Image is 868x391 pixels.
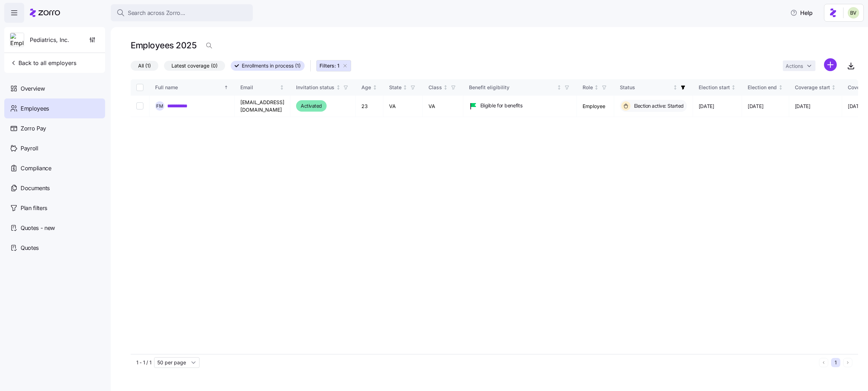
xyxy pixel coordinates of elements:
[279,85,284,90] div: Not sorted
[583,84,593,91] div: Role
[383,96,423,117] td: VA
[389,84,402,91] div: State
[620,84,672,91] div: Status
[235,79,290,96] th: EmailNot sorted
[4,98,105,118] a: Employees
[843,358,852,367] button: Next page
[742,79,789,96] th: Election endNot sorted
[361,84,371,91] div: Age
[831,85,836,90] div: Not sorted
[136,102,143,109] input: Select record 1
[128,9,185,17] span: Search across Zorro...
[290,79,356,96] th: Invitation statusNot sorted
[21,104,49,113] span: Employees
[673,85,678,90] div: Not sorted
[443,85,448,90] div: Not sorted
[785,6,818,20] button: Help
[171,61,218,70] span: Latest coverage (0)
[155,84,223,91] div: Full name
[21,184,50,193] span: Documents
[30,36,69,44] span: Pediatrics, Inc.
[423,79,463,96] th: ClassNot sorted
[4,218,105,238] a: Quotes - new
[10,59,76,67] span: Back to all employers
[4,79,105,98] a: Overview
[824,58,837,71] svg: add icon
[4,238,105,258] a: Quotes
[783,60,815,71] button: Actions
[594,85,599,90] div: Not sorted
[577,96,614,117] td: Employee
[7,56,79,70] button: Back to all employers
[111,4,253,21] button: Search across Zorro...
[848,7,859,18] img: 676487ef2089eb4995defdc85707b4f5
[748,103,763,110] span: [DATE]
[789,79,842,96] th: Coverage startNot sorted
[428,84,442,91] div: Class
[316,60,351,71] button: Filters: 1
[469,84,556,91] div: Benefit eligibility
[463,79,577,96] th: Benefit eligibilityNot sorted
[4,118,105,138] a: Zorro Pay
[356,96,383,117] td: 23
[356,79,383,96] th: AgeNot sorted
[778,85,783,90] div: Not sorted
[21,124,46,133] span: Zorro Pay
[731,85,736,90] div: Not sorted
[480,102,523,109] span: Eligible for benefits
[383,79,423,96] th: StateNot sorted
[149,79,235,96] th: Full nameSorted ascending
[156,104,163,108] span: F M
[577,79,614,96] th: RoleNot sorted
[4,138,105,158] a: Payroll
[4,198,105,218] a: Plan filters
[699,84,730,91] div: Election start
[296,84,334,91] div: Invitation status
[21,144,38,153] span: Payroll
[786,64,803,69] span: Actions
[21,84,45,93] span: Overview
[242,61,301,70] span: Enrollments in process (1)
[748,84,777,91] div: Election end
[138,61,151,70] span: All (1)
[21,204,47,213] span: Plan filters
[21,243,39,252] span: Quotes
[423,96,463,117] td: VA
[235,96,290,117] td: [EMAIL_ADDRESS][DOMAIN_NAME]
[4,178,105,198] a: Documents
[819,358,828,367] button: Previous page
[632,102,684,109] span: Election active: Started
[699,103,714,110] span: [DATE]
[336,85,341,90] div: Not sorted
[224,85,229,90] div: Sorted ascending
[790,9,813,17] span: Help
[795,103,810,110] span: [DATE]
[4,158,105,178] a: Compliance
[372,85,377,90] div: Not sorted
[614,79,693,96] th: StatusNot sorted
[240,84,278,91] div: Email
[136,359,151,366] span: 1 - 1 / 1
[10,33,24,47] img: Employer logo
[795,84,830,91] div: Coverage start
[320,62,339,69] span: Filters: 1
[136,84,143,91] input: Select all records
[301,102,322,110] span: Activated
[848,103,863,110] span: [DATE]
[403,85,408,90] div: Not sorted
[693,79,742,96] th: Election startNot sorted
[831,358,840,367] button: 1
[557,85,562,90] div: Not sorted
[131,40,196,51] h1: Employees 2025
[21,164,51,173] span: Compliance
[21,224,55,232] span: Quotes - new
